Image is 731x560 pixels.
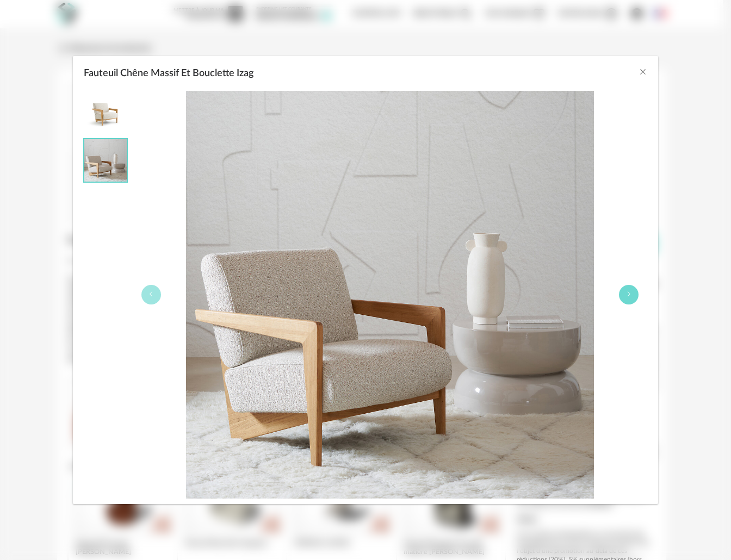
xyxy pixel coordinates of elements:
[73,56,658,504] div: Fauteuil Chêne Massif Et Bouclette Izag
[84,91,127,134] img: 0c851f06d9497708a943c67f5fd706e3.jpg
[186,91,594,499] img: 2259c426daac4ff03e72738da02c1ef7.jpg
[84,139,127,182] img: 2259c426daac4ff03e72738da02c1ef7.jpg
[84,69,253,78] span: Fauteuil Chêne Massif Et Bouclette Izag
[639,67,647,78] button: Close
